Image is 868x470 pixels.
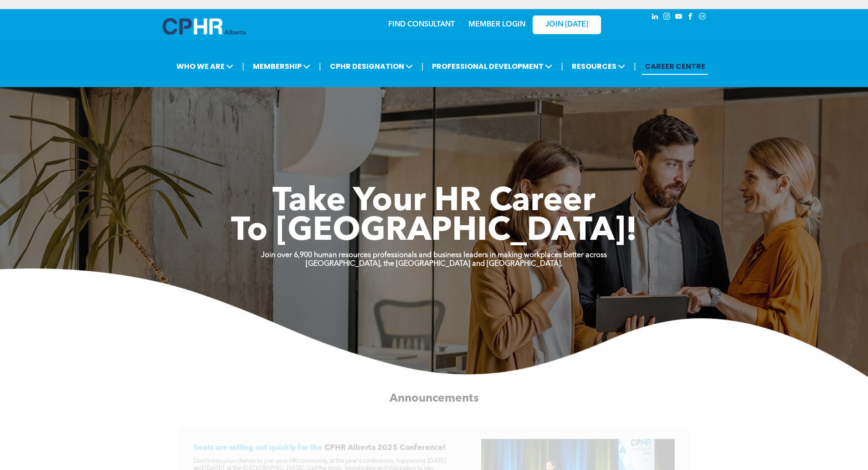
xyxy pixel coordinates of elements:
[674,11,684,24] a: youtube
[650,11,660,24] a: linkedin
[698,11,708,24] a: Social network
[242,57,244,76] li: |
[421,57,424,76] li: |
[261,252,607,259] strong: Join over 6,900 human resources professionals and business leaders in making workplaces better ac...
[561,57,563,76] li: |
[163,18,246,35] img: A blue and white logo for cp alberta
[686,11,696,24] a: facebook
[194,444,323,452] span: Seats are selling out quickly for the
[319,57,321,76] li: |
[468,21,525,28] a: MEMBER LOGIN
[569,58,628,75] span: RESOURCES
[250,58,313,75] span: MEMBERSHIP
[272,186,596,218] span: Take Your HR Career
[545,21,588,29] span: JOIN [DATE]
[390,393,478,404] span: Announcements
[634,57,636,76] li: |
[662,11,672,24] a: instagram
[324,444,446,452] span: CPHR Alberta 2025 Conference!
[306,260,563,268] strong: [GEOGRAPHIC_DATA], the [GEOGRAPHIC_DATA] and [GEOGRAPHIC_DATA].
[327,58,416,75] span: CPHR DESIGNATION
[642,58,708,75] a: CAREER CENTRE
[429,58,555,75] span: PROFESSIONAL DEVELOPMENT
[174,58,236,75] span: WHO WE ARE
[533,15,601,34] a: JOIN [DATE]
[388,21,455,28] a: FIND CONSULTANT
[231,215,637,248] span: To [GEOGRAPHIC_DATA]!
